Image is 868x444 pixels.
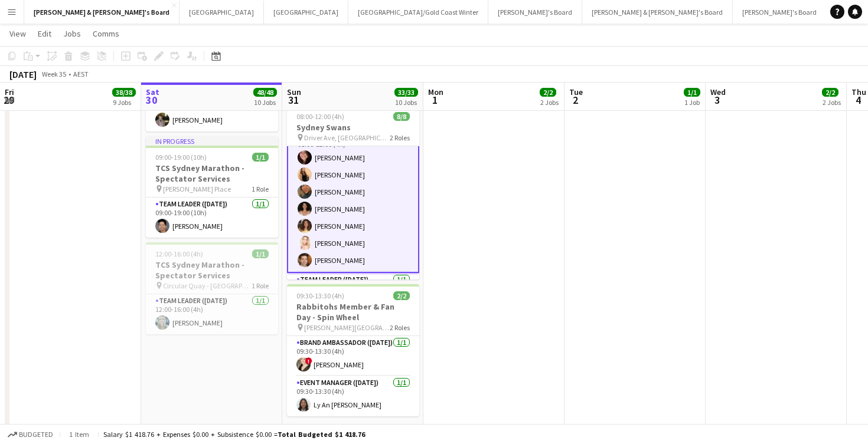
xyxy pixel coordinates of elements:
span: 09:30-13:30 (4h) [296,291,344,300]
h3: TCS Sydney Marathon - Spectator Services [146,259,278,281]
span: 3 [709,93,726,107]
div: 10 Jobs [254,98,276,107]
span: 1 [426,93,443,107]
span: 2 Roles [390,133,410,142]
span: 1 Role [252,281,269,290]
span: [PERSON_NAME][GEOGRAPHIC_DATA] [304,323,390,332]
a: Edit [33,26,56,41]
span: Comms [93,28,119,39]
span: 1 Role [252,185,269,193]
div: 1 Job [684,98,700,107]
button: [PERSON_NAME]'s Board [733,1,827,24]
div: Salary $1 418.76 + Expenses $0.00 + Subsistence $0.00 = [103,430,365,439]
app-job-card: 08:00-12:00 (4h)8/8Sydney Swans Driver Ave, [GEOGRAPHIC_DATA]2 RolesBrand Ambassador ([DATE])7/70... [287,105,419,279]
span: 1/1 [684,88,700,97]
span: [PERSON_NAME] Place [163,185,231,193]
span: 48/48 [253,88,277,97]
app-job-card: In progress09:00-19:00 (10h)1/1TCS Sydney Marathon - Spectator Services [PERSON_NAME] Place1 Role... [146,136,278,238]
span: 2 [567,93,583,107]
span: Edit [38,28,51,39]
span: 08:00-12:00 (4h) [296,112,344,121]
span: 2/2 [540,88,556,97]
div: In progress [146,136,278,146]
app-card-role: Team Leader ([DATE])1/1 [287,273,419,313]
span: 38/38 [112,88,136,97]
span: 2/2 [822,88,838,97]
span: View [9,28,26,39]
div: 2 Jobs [823,98,841,107]
span: 1/1 [252,249,269,258]
a: Comms [88,26,124,41]
span: Driver Ave, [GEOGRAPHIC_DATA] [304,133,390,142]
div: 2 Jobs [540,98,559,107]
span: 33/33 [394,88,418,97]
app-card-role: Brand Ambassador ([DATE])7/708:00-12:00 (4h)[PERSON_NAME][PERSON_NAME][PERSON_NAME][PERSON_NAME][... [287,128,419,273]
button: Budgeted [6,428,55,441]
h3: Sydney Swans [287,122,419,133]
a: Jobs [58,26,86,41]
app-card-role: Team Leader ([DATE])1/109:00-19:00 (10h)[PERSON_NAME] [146,91,278,131]
span: Total Budgeted $1 418.76 [278,430,365,439]
div: 9 Jobs [113,98,135,107]
div: AEST [73,70,89,78]
span: 30 [144,93,159,107]
h3: TCS Sydney Marathon - Spectator Services [146,163,278,184]
span: Week 35 [39,70,68,78]
button: [PERSON_NAME]'s Board [488,1,582,24]
div: [DATE] [9,68,37,80]
app-card-role: Team Leader ([DATE])1/112:00-16:00 (4h)[PERSON_NAME] [146,294,278,334]
h3: Rabbitohs Member & Fan Day - Spin Wheel [287,301,419,323]
app-card-role: Event Manager ([DATE])1/109:30-13:30 (4h)Ly An [PERSON_NAME] [287,376,419,416]
div: 10 Jobs [395,98,417,107]
span: Jobs [63,28,81,39]
app-job-card: 09:30-13:30 (4h)2/2Rabbitohs Member & Fan Day - Spin Wheel [PERSON_NAME][GEOGRAPHIC_DATA]2 RolesB... [287,284,419,416]
button: [GEOGRAPHIC_DATA] [180,1,264,24]
button: [PERSON_NAME] & [PERSON_NAME]'s Board [582,1,733,24]
span: 1/1 [252,153,269,162]
button: [GEOGRAPHIC_DATA] [264,1,348,24]
span: Circular Quay - [GEOGRAPHIC_DATA] - [GEOGRAPHIC_DATA] [163,281,252,290]
app-job-card: 12:00-16:00 (4h)1/1TCS Sydney Marathon - Spectator Services Circular Quay - [GEOGRAPHIC_DATA] - [... [146,242,278,334]
span: 4 [850,93,866,107]
span: Wed [710,87,726,97]
span: 09:00-19:00 (10h) [155,153,207,162]
button: [PERSON_NAME] & [PERSON_NAME]'s Board [24,1,180,24]
span: Budgeted [19,430,53,439]
span: Mon [428,87,443,97]
span: Thu [851,87,866,97]
span: 1 item [65,430,93,439]
app-card-role: Brand Ambassador ([DATE])1/109:30-13:30 (4h)![PERSON_NAME] [287,336,419,376]
app-card-role: Team Leader ([DATE])1/109:00-19:00 (10h)[PERSON_NAME] [146,198,278,238]
button: [GEOGRAPHIC_DATA]/Gold Coast Winter [348,1,488,24]
span: Fri [5,87,14,97]
span: 2 Roles [390,323,410,332]
span: Tue [569,87,583,97]
span: 31 [285,93,301,107]
span: 12:00-16:00 (4h) [155,249,203,258]
a: View [5,26,31,41]
span: Sun [287,87,301,97]
span: Sat [146,87,159,97]
span: 2/2 [393,291,410,300]
span: ! [305,357,312,364]
span: 8/8 [393,112,410,121]
span: 29 [3,93,14,107]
